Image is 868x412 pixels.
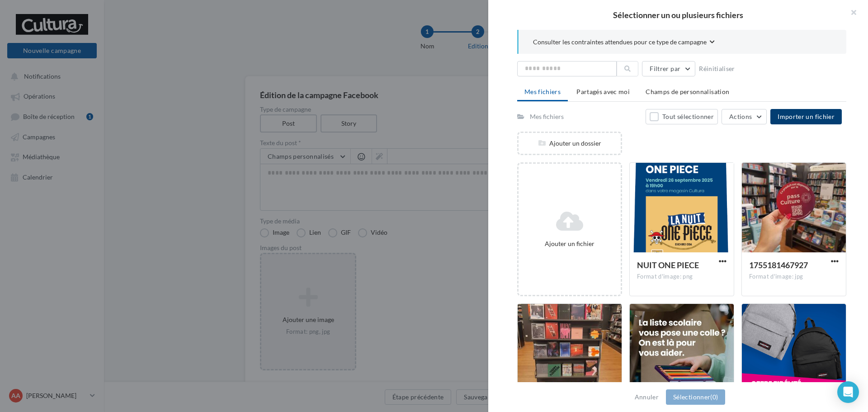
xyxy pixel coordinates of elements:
span: Champs de personnalisation [646,88,729,95]
button: Sélectionner(0) [666,389,725,405]
button: Réinitialiser [695,63,739,74]
button: Tout sélectionner [646,109,718,124]
span: Partagés avec moi [576,88,630,95]
span: Actions [729,113,752,120]
div: Format d'image: png [637,273,726,281]
button: Actions [722,109,767,124]
span: (0) [710,393,718,401]
div: Mes fichiers [530,112,564,121]
div: Ajouter un dossier [519,139,621,148]
button: Filtrer par [642,61,695,76]
span: 1755181467927 [749,260,808,270]
button: Annuler [631,392,662,403]
span: NUIT ONE PIECE [637,260,699,270]
button: Importer un fichier [770,109,842,124]
div: Format d'image: jpg [749,273,839,281]
button: Consulter les contraintes attendues pour ce type de campagne [533,37,715,48]
h2: Sélectionner un ou plusieurs fichiers [503,11,854,19]
span: Importer un fichier [778,113,835,120]
span: Consulter les contraintes attendues pour ce type de campagne [533,38,707,47]
div: Ajouter un fichier [522,239,617,248]
div: Open Intercom Messenger [837,381,859,403]
span: Mes fichiers [524,88,561,95]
